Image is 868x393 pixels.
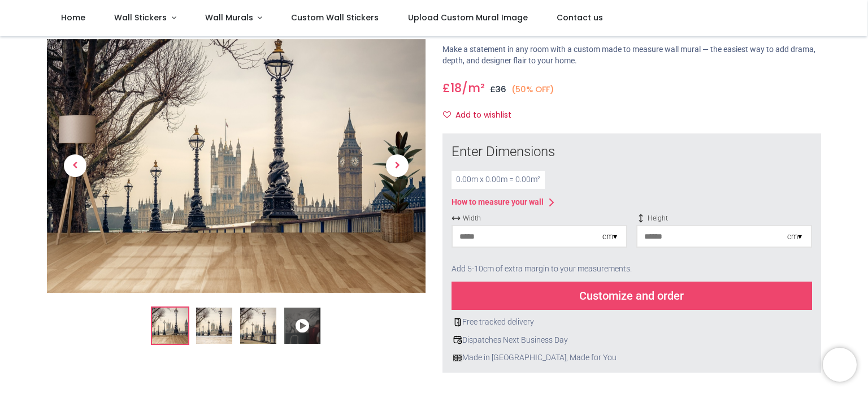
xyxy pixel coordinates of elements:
[408,12,528,23] span: Upload Custom Mural Image
[452,197,544,208] div: How to measure your wall
[462,80,485,96] span: /m²
[205,12,253,23] span: Wall Murals
[450,80,462,96] span: 18
[602,231,617,243] div: cm ▾
[452,257,812,282] div: Add 5-10cm of extra margin to your measurements.
[452,214,627,223] span: Width
[511,84,554,96] small: (50% OFF)
[152,308,188,344] img: London City Wall Mural Wallpaper
[64,155,86,178] span: Previous
[452,317,812,328] div: Free tracked delivery
[453,353,462,362] img: uk
[452,352,812,364] div: Made in [GEOGRAPHIC_DATA], Made for You
[47,39,426,293] img: London City Wall Mural Wallpaper
[61,12,85,23] span: Home
[452,282,812,310] div: Customize and order
[240,308,276,344] img: WS-50484-03
[452,171,545,189] div: 0.00 m x 0.00 m = 0.00 m²
[452,335,812,346] div: Dispatches Next Business Day
[636,214,812,223] span: Height
[787,231,802,243] div: cm ▾
[496,84,506,95] span: 36
[490,84,506,95] span: £
[442,44,821,66] p: Make a statement in any room with a custom made to measure wall mural — the easiest way to add dr...
[114,12,167,23] span: Wall Stickers
[442,80,462,96] span: £
[291,12,379,23] span: Custom Wall Stickers
[196,308,232,344] img: WS-50484-02
[386,155,409,178] span: Next
[452,142,812,162] div: Enter Dimensions
[443,111,451,119] i: Add to wishlist
[369,77,426,255] a: Next
[557,12,603,23] span: Contact us
[442,106,521,125] button: Add to wishlistAdd to wishlist
[47,77,103,255] a: Previous
[823,348,857,382] iframe: Brevo live chat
